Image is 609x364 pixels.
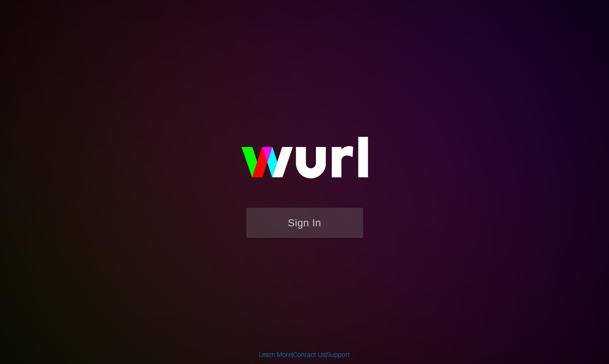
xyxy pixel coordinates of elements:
[246,208,363,238] button: Sign In
[259,351,292,358] a: Learn More
[293,351,325,358] a: Contact Us
[259,350,350,359] div: | |
[211,117,398,207] img: wurl-logo-on-black-223613ac3d8ba8fe6dc639794a292ebdb59501304c7dfd60c99c58986ef67473.svg
[327,351,350,358] a: Support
